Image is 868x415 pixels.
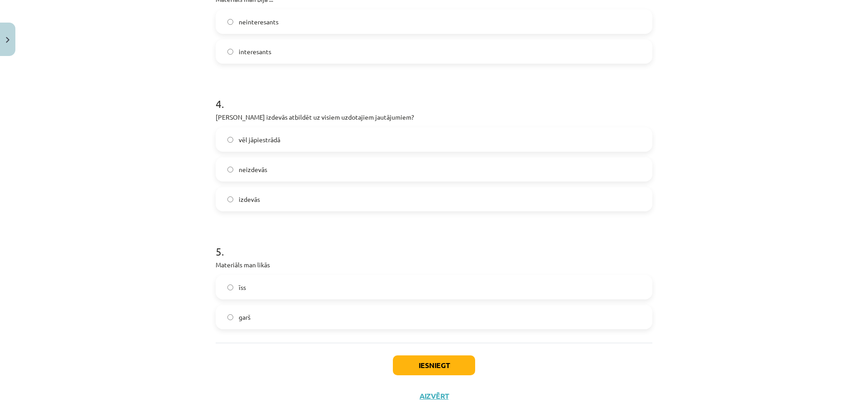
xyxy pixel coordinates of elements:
[239,165,267,174] span: neizdevās
[239,312,250,322] span: garš
[227,196,233,202] input: izdevās
[227,167,233,173] input: neizdevās
[227,19,233,25] input: neinteresants
[239,135,280,145] span: vēl jāpiestrādā
[239,17,278,27] span: neinteresants
[417,392,451,401] button: Aizvērt
[239,47,271,56] span: interesants
[239,283,246,292] span: īss
[227,49,233,55] input: interesants
[239,195,260,204] span: izdevās
[216,82,652,110] h1: 4 .
[227,284,233,290] input: īss
[216,260,652,270] p: Materiāls man likās
[216,112,652,122] p: [PERSON_NAME] izdevās atbildēt uz visiem uzdotajiem jautājumiem?
[227,314,233,320] input: garš
[216,229,652,257] h1: 5 .
[393,355,475,375] button: Iesniegt
[6,37,9,43] img: icon-close-lesson-0947bae3869378f0d4975bcd49f059093ad1ed9edebbc8119c70593378902aed.svg
[227,137,233,143] input: vēl jāpiestrādā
